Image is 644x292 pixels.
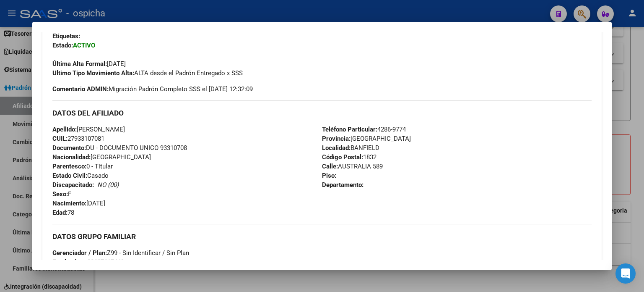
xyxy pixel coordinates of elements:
[97,181,119,189] i: NO (00)
[52,32,80,40] strong: Etiquetas:
[52,172,87,179] strong: Estado Civil:
[322,135,351,142] strong: Provincia:
[52,232,592,241] h3: DATOS GRUPO FAMILIAR
[52,249,189,257] span: Z99 - Sin Identificar / Sin Plan
[52,144,187,152] span: DU - DOCUMENTO UNICO 93310708
[52,200,86,207] strong: Nacimiento:
[52,126,125,133] span: [PERSON_NAME]
[322,153,363,161] strong: Código Postal:
[52,181,94,189] strong: Discapacitado:
[52,190,71,198] span: F
[322,126,406,133] span: 4286-9774
[322,144,351,152] strong: Localidad:
[52,163,86,170] strong: Parentesco:
[52,84,253,94] span: Migración Padrón Completo SSS el [DATE] 12:32:09
[322,163,383,170] span: AUSTRALIA 589
[52,135,68,142] strong: CUIL:
[322,144,379,152] span: BANFIELD
[52,209,74,216] span: 78
[52,190,68,198] strong: Sexo:
[615,263,636,284] div: Open Intercom Messenger
[52,163,113,170] span: 0 - Titular
[52,153,151,161] span: [GEOGRAPHIC_DATA]
[52,42,73,49] strong: Estado:
[73,42,95,49] strong: ACTIVO
[52,258,84,266] strong: Empleador:
[52,126,77,133] strong: Apellido:
[322,172,336,179] strong: Piso:
[52,153,91,161] strong: Nacionalidad:
[87,258,124,267] div: 33637617449
[322,126,377,133] strong: Teléfono Particular:
[52,69,243,77] span: ALTA desde el Padrón Entregado x SSS
[52,60,107,68] strong: Última Alta Formal:
[52,249,107,257] strong: Gerenciador / Plan:
[322,153,377,161] span: 1832
[52,200,105,207] span: [DATE]
[52,69,134,77] strong: Ultimo Tipo Movimiento Alta:
[52,85,109,93] strong: Comentario ADMIN:
[52,108,592,118] h3: DATOS DEL AFILIADO
[52,144,86,152] strong: Documento:
[322,181,364,189] strong: Departamento:
[52,135,104,142] span: 27933107081
[52,172,109,179] span: Casado
[322,163,338,170] strong: Calle:
[322,135,411,142] span: [GEOGRAPHIC_DATA]
[52,60,126,68] span: [DATE]
[52,209,68,216] strong: Edad:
